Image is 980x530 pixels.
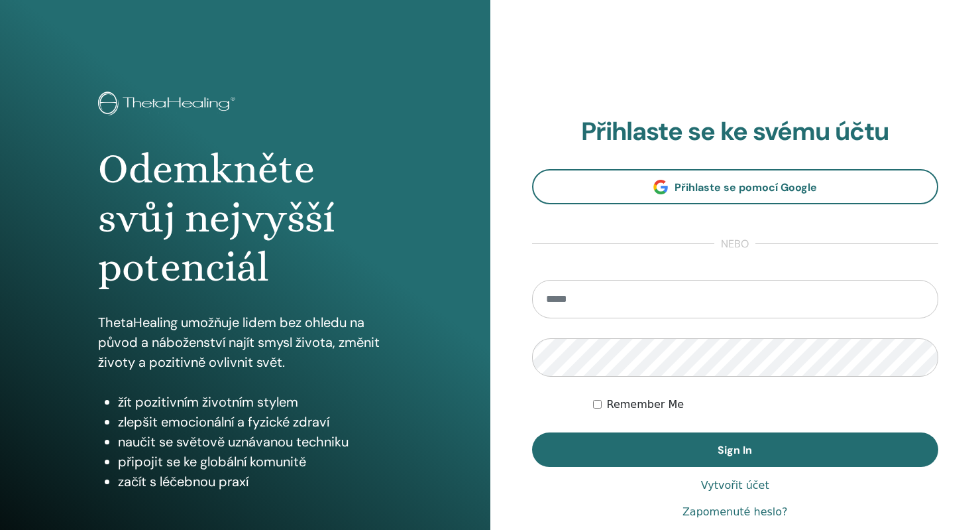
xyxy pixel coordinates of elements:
[118,412,392,432] li: zlepšit emocionální a fyzické zdraví
[532,432,939,467] button: Sign In
[532,169,939,204] a: Přihlaste se pomocí Google
[98,145,392,293] h1: Odemkněte svůj nejvyšší potenciál
[118,472,392,492] li: začít s léčebnou praxí
[118,392,392,412] li: žít pozitivním životním stylem
[118,432,392,452] li: naučit se světově uznávanou techniku
[532,117,939,147] h2: Přihlaste se ke svému účtu
[718,443,752,457] span: Sign In
[682,504,788,520] a: Zapomenuté heslo?
[607,397,684,413] label: Remember Me
[675,180,817,194] span: Přihlaste se pomocí Google
[701,478,769,494] a: Vytvořit účet
[593,397,938,413] div: Keep me authenticated indefinitely or until I manually logout
[714,236,755,252] span: nebo
[118,452,392,472] li: připojit se ke globální komunitě
[98,312,392,372] p: ThetaHealing umožňuje lidem bez ohledu na původ a náboženství najít smysl života, změnit životy a...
